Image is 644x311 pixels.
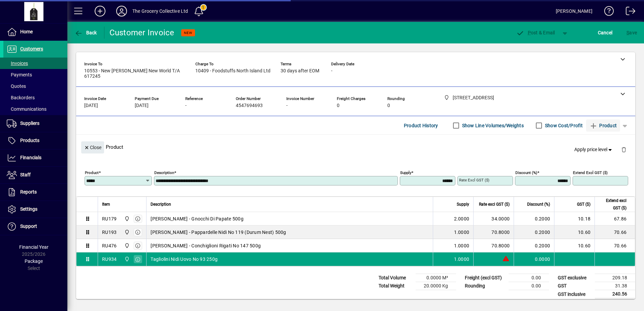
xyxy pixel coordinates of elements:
[123,229,130,236] span: 4/75 Apollo Drive
[3,167,67,183] a: Staff
[621,1,636,23] a: Logout
[3,80,67,92] a: Quotes
[20,138,39,143] span: Products
[594,239,635,252] td: 70.66
[514,226,554,239] td: 0.2000
[286,103,288,108] span: -
[572,144,616,156] button: Apply price level
[586,119,620,132] button: Product
[626,27,637,38] span: ave
[459,178,489,182] mat-label: Rate excl GST ($)
[589,120,617,131] span: Product
[19,244,49,250] span: Financial Year
[7,95,35,100] span: Backorders
[123,255,130,263] span: 4/75 Apollo Drive
[7,72,32,77] span: Payments
[151,215,244,222] span: [PERSON_NAME] - Gnocchi Di Papate 500g
[416,282,456,290] td: 20.0000 Kg
[3,149,67,166] a: Financials
[554,274,595,282] td: GST exclusive
[79,144,106,150] app-page-header-button: Close
[404,120,438,131] span: Product History
[331,68,332,74] span: -
[7,83,26,89] span: Quotes
[461,122,524,129] label: Show Line Volumes/Weights
[151,242,261,249] span: [PERSON_NAME] - Conchiglioni Rigati No 147 500g
[594,226,635,239] td: 70.66
[123,242,130,249] span: 4/75 Apollo Drive
[3,115,67,132] a: Suppliers
[151,256,218,263] span: Tagliolini Nidi Uovo No 93 250g
[236,103,263,108] span: 4547694693
[3,103,67,115] a: Communications
[73,27,99,39] button: Back
[135,103,149,108] span: [DATE]
[626,30,629,35] span: S
[516,30,555,35] span: ost & Email
[599,1,614,23] a: Knowledge Base
[195,68,270,74] span: 10409 - Foodstuffs North Island Ltd
[457,201,469,208] span: Supply
[514,212,554,226] td: 0.2000
[513,27,558,39] button: Post & Email
[554,282,595,290] td: GST
[102,256,117,263] div: RU934
[509,282,549,290] td: 0.00
[20,172,31,177] span: Staff
[375,282,416,290] td: Total Weight
[109,27,174,38] div: Customer Invoice
[111,5,132,17] button: Profile
[89,5,111,17] button: Add
[554,226,594,239] td: 10.60
[3,132,67,149] a: Products
[625,27,639,39] button: Save
[616,141,632,158] button: Delete
[84,142,101,153] span: Close
[375,274,416,282] td: Total Volume
[20,189,37,195] span: Reports
[3,69,67,80] a: Payments
[3,201,67,218] a: Settings
[595,290,635,299] td: 240.56
[102,215,117,222] div: RU179
[595,274,635,282] td: 209.18
[598,27,613,38] span: Cancel
[3,24,67,40] a: Home
[574,146,613,153] span: Apply price level
[556,6,592,16] div: [PERSON_NAME]
[454,215,470,222] span: 2.0000
[74,30,97,35] span: Back
[154,170,174,175] mat-label: Description
[3,58,67,69] a: Invoices
[599,197,626,212] span: Extend excl GST ($)
[84,68,185,79] span: 10553 - New [PERSON_NAME] New World T/A 617245
[20,223,37,229] span: Support
[454,229,470,236] span: 1.0000
[337,103,340,108] span: 0
[616,146,632,152] app-page-header-button: Delete
[577,201,590,208] span: GST ($)
[509,274,549,282] td: 0.00
[25,258,43,264] span: Package
[20,29,33,34] span: Home
[151,201,171,208] span: Description
[478,242,510,249] div: 70.8000
[528,30,531,35] span: P
[85,170,99,175] mat-label: Product
[123,215,130,222] span: 4/75 Apollo Drive
[3,184,67,201] a: Reports
[544,122,583,129] label: Show Cost/Profit
[478,229,510,236] div: 70.8000
[20,46,43,51] span: Customers
[3,218,67,235] a: Support
[554,239,594,252] td: 10.60
[461,282,509,290] td: Rounding
[595,282,635,290] td: 31.38
[400,170,411,175] mat-label: Supply
[76,135,635,159] div: Product
[20,155,41,160] span: Financials
[185,103,187,108] span: -
[515,170,537,175] mat-label: Discount (%)
[151,229,286,236] span: [PERSON_NAME] - Pappardelle Nidi No 119 (Durum Nest) 500g
[573,170,608,175] mat-label: Extend excl GST ($)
